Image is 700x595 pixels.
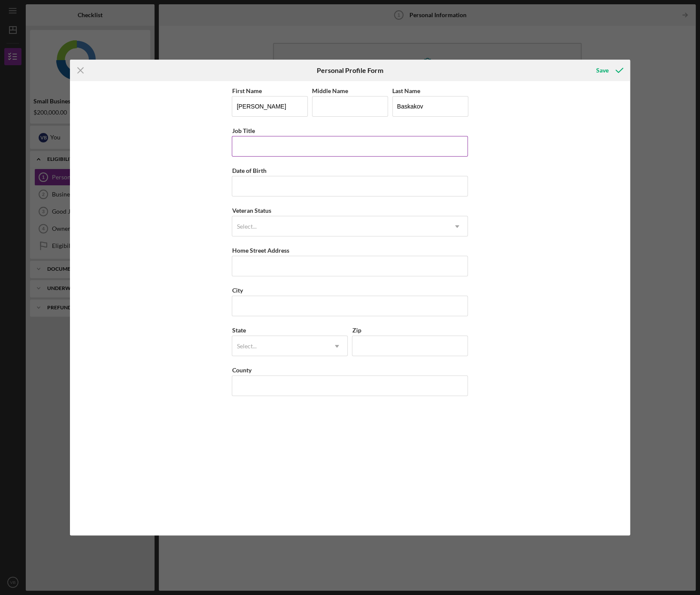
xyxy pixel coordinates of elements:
[392,87,420,94] label: Last Name
[232,167,266,174] label: Date of Birth
[232,87,261,94] label: First Name
[596,62,609,79] div: Save
[236,343,256,350] div: Select...
[236,223,256,230] div: Select...
[232,127,255,134] label: Job Title
[588,62,630,79] button: Save
[232,366,251,374] label: County
[352,326,361,334] label: Zip
[312,87,348,94] label: Middle Name
[232,287,242,294] label: City
[317,66,383,74] h6: Personal Profile Form
[232,247,289,254] label: Home Street Address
